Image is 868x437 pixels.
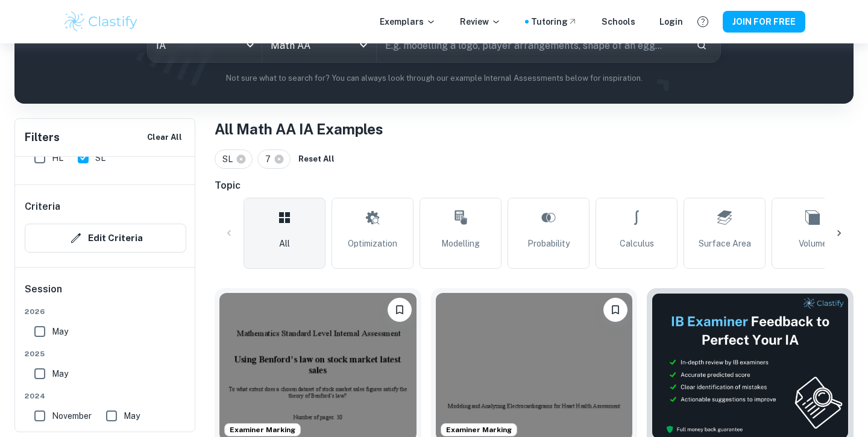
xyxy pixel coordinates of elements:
[24,72,844,84] p: Not sure what to search for? You can always look through our example Internal Assessments below f...
[63,10,139,34] img: Clastify logo
[279,237,290,250] span: All
[124,409,140,423] span: May
[377,28,687,62] input: E.g. modelling a logo, player arrangements, shape of an egg...
[25,200,60,214] h6: Criteria
[531,15,577,28] a: Tutoring
[25,348,186,359] span: 2025
[265,152,276,166] span: 7
[25,391,186,401] span: 2024
[602,15,635,28] a: Schools
[257,149,291,169] div: 7
[460,15,501,28] p: Review
[620,237,654,250] span: Calculus
[52,409,92,423] span: November
[355,37,372,54] button: Open
[25,129,60,146] h6: Filters
[441,237,480,250] span: Modelling
[222,152,238,166] span: SL
[527,237,570,250] span: Probability
[348,237,397,250] span: Optimization
[25,306,186,317] span: 2026
[144,128,185,146] button: Clear All
[25,282,186,306] h6: Session
[723,11,805,33] button: JOIN FOR FREE
[441,424,517,435] span: Examiner Marking
[225,424,300,435] span: Examiner Marking
[603,298,627,322] button: Please log in to bookmark exemplars
[52,151,63,165] span: HL
[691,35,712,55] button: Search
[95,151,105,165] span: SL
[693,11,713,32] button: Help and Feedback
[659,15,683,28] a: Login
[52,325,68,338] span: May
[380,15,436,28] p: Exemplars
[25,224,186,253] button: Edit Criteria
[215,149,253,169] div: SL
[799,237,827,250] span: Volume
[215,118,854,140] h1: All Math AA IA Examples
[148,28,262,62] div: IA
[699,237,751,250] span: Surface Area
[215,178,854,193] h6: Topic
[52,367,68,380] span: May
[388,298,412,322] button: Please log in to bookmark exemplars
[295,150,338,168] button: Reset All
